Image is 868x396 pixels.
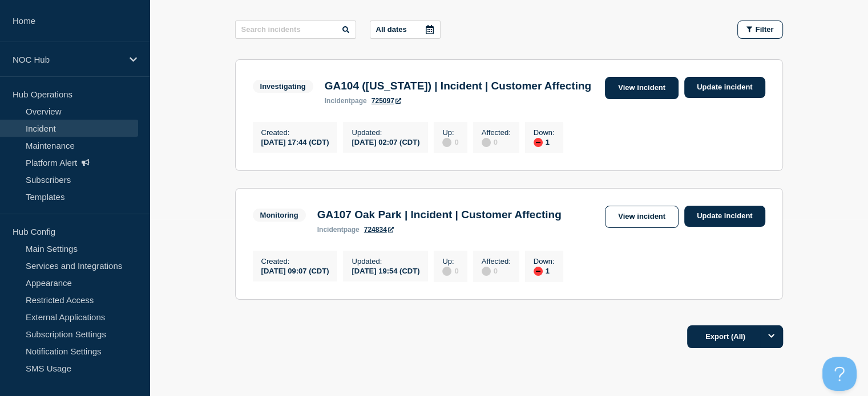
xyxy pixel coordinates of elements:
div: [DATE] 09:07 (CDT) [261,266,329,275]
span: Filter [756,25,774,34]
h3: GA107 Oak Park | Incident | Customer Affecting [317,209,562,221]
p: NOC Hub [13,55,122,64]
a: Update incident [684,77,765,98]
div: disabled [482,138,491,147]
div: 1 [534,266,555,276]
div: disabled [442,138,451,147]
span: incident [325,97,351,105]
div: down [534,138,543,147]
p: Up : [442,128,458,137]
p: page [317,226,360,234]
p: All dates [376,25,407,34]
div: 0 [482,137,511,147]
button: Export (All) [687,325,783,348]
input: Search incidents [235,21,356,39]
div: 1 [534,137,555,147]
div: down [534,267,543,276]
a: View incident [605,77,679,99]
div: [DATE] 19:54 (CDT) [352,266,419,275]
div: disabled [482,267,491,276]
p: Created : [261,128,329,137]
p: Affected : [482,257,511,266]
div: disabled [442,267,451,276]
div: 0 [482,266,511,276]
div: [DATE] 17:44 (CDT) [261,137,329,146]
div: [DATE] 02:07 (CDT) [352,137,419,146]
a: View incident [605,206,679,228]
button: All dates [370,21,441,39]
div: 0 [442,137,458,147]
a: 724834 [364,226,394,234]
p: Up : [442,257,458,266]
button: Options [760,325,783,348]
span: Investigating [253,80,313,93]
p: Affected : [482,128,511,137]
a: 725097 [372,97,401,105]
p: Down : [534,128,555,137]
button: Filter [737,21,783,39]
p: Updated : [352,128,419,137]
span: Monitoring [253,209,306,222]
p: Down : [534,257,555,266]
iframe: Help Scout Beacon - Open [822,357,857,391]
span: incident [317,226,344,234]
p: Updated : [352,257,419,266]
h3: GA104 ([US_STATE]) | Incident | Customer Affecting [325,80,591,92]
a: Update incident [684,206,765,227]
p: page [325,97,367,105]
p: Created : [261,257,329,266]
div: 0 [442,266,458,276]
